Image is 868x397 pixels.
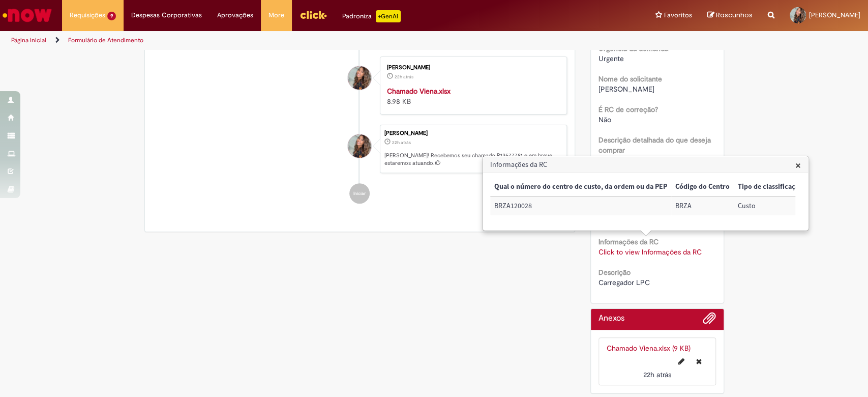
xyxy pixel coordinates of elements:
span: Urgente [598,54,624,63]
button: Excluir Chamado Viena.xlsx [690,353,708,370]
span: 22h atrás [643,370,671,379]
li: Tatiana Vieira Guimaraes [153,125,567,174]
span: × [795,158,801,172]
img: ServiceNow [1,5,53,25]
th: Código do Centro [671,178,734,196]
span: 9 [107,12,116,20]
b: Descrição detalhada do que deseja comprar [598,135,711,155]
a: Chamado Viena.xlsx [387,87,451,96]
button: Close [795,160,801,171]
td: Qual o número do centro de custo, da ordem ou da PEP: BRZA120028 [490,196,671,215]
th: Tipo de classificação contábil [734,178,834,196]
p: [PERSON_NAME]! Recebemos seu chamado R13577781 e em breve estaremos atuando. [384,152,561,167]
td: Tipo de classificação contábil: Custo [734,196,834,215]
span: Requisições [70,10,105,20]
time: 29/09/2025 15:33:34 [392,139,411,146]
b: Informações da RC [598,237,659,246]
h3: Informações da RC [483,157,808,173]
button: Adicionar anexos [703,311,716,330]
button: Editar nome de arquivo Chamado Viena.xlsx [672,353,691,370]
span: Carregador LPC [598,278,650,287]
b: Descrição [598,268,631,277]
span: Favoritos [664,10,692,20]
a: Rascunhos [707,11,753,20]
span: [PERSON_NAME] [598,84,654,94]
b: Urgência da demanda [598,44,668,53]
span: [PERSON_NAME] [809,11,860,19]
div: Informações da RC [482,156,809,231]
span: Não [598,115,611,124]
div: Tatiana Vieira Guimaraes [348,134,371,158]
td: Código do Centro: BRZA [671,196,734,215]
div: [PERSON_NAME] [384,130,561,136]
p: +GenAi [376,10,401,22]
time: 29/09/2025 15:32:26 [643,370,671,379]
div: [PERSON_NAME] [387,65,556,71]
div: Padroniza [342,10,401,22]
a: Click to view Informações da RC [598,247,702,257]
img: click_logo_yellow_360x200.png [300,7,327,22]
th: Qual o número do centro de custo, da ordem ou da PEP [490,178,671,196]
a: Formulário de Atendimento [68,36,143,44]
span: More [268,10,284,20]
h2: Anexos [598,314,624,323]
a: Página inicial [11,36,46,44]
a: Chamado Viena.xlsx (9 KB) [607,344,691,353]
ul: Trilhas de página [8,31,571,50]
span: Aprovações [217,10,253,20]
span: 22h atrás [392,139,411,146]
div: 8.98 KB [387,86,556,106]
b: É RC de correção? [598,105,658,114]
div: Tatiana Vieira Guimaraes [348,66,371,90]
b: Nome do solicitante [598,74,662,83]
span: Despesas Corporativas [131,10,202,20]
span: Rascunhos [716,10,753,20]
time: 29/09/2025 15:32:26 [395,74,413,80]
span: 22h atrás [395,74,413,80]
